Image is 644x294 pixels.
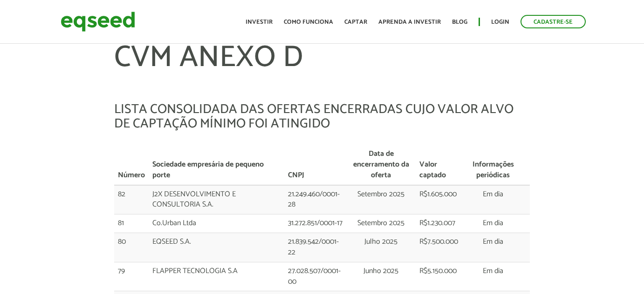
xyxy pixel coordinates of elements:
[114,102,529,131] h5: LISTA CONSOLIDADA DAS OFERTAS ENCERRADAS CUJO VALOR ALVO DE CAPTAÇÃO MÍNIMO FOI ATINGIDO
[114,262,149,291] td: 79
[114,42,529,102] h1: CVM ANEXO D
[416,145,465,185] th: Valor captado
[114,214,149,233] td: 81
[246,19,273,25] a: Investir
[452,19,467,25] a: Blog
[114,145,149,185] th: Número
[357,217,404,229] span: Setembro 2025
[416,262,465,291] td: R$5.150.000
[363,265,398,277] span: Junho 2025
[416,185,465,214] td: R$1.605.000
[347,145,415,185] th: Data de encerramento da oferta
[378,19,441,25] a: Aprenda a investir
[364,235,397,248] span: Julho 2025
[61,9,135,34] img: EqSeed
[464,214,522,233] td: Em dia
[464,233,522,262] td: Em dia
[416,214,465,233] td: R$1.230.007
[464,262,522,291] td: Em dia
[114,185,149,214] td: 82
[284,19,333,25] a: Como funciona
[149,185,284,214] td: J2X DESENVOLVIMENTO E CONSULTORIA S.A.
[357,188,404,200] span: Setembro 2025
[149,145,284,185] th: Sociedade empresária de pequeno porte
[284,145,347,185] th: CNPJ
[149,214,284,233] td: Co.Urban Ltda
[464,145,522,185] th: Informações periódicas
[464,185,522,214] td: Em dia
[114,233,149,262] td: 80
[149,233,284,262] td: EQSEED S.A.
[344,19,367,25] a: Captar
[416,233,465,262] td: R$7.500.000
[521,15,586,28] a: Cadastre-se
[284,185,347,214] td: 21.249.460/0001-28
[284,233,347,262] td: 21.839.542/0001-22
[491,19,509,25] a: Login
[284,214,347,233] td: 31.272.851/0001-17
[149,262,284,291] td: FLAPPER TECNOLOGIA S.A
[284,262,347,291] td: 27.028.507/0001-00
